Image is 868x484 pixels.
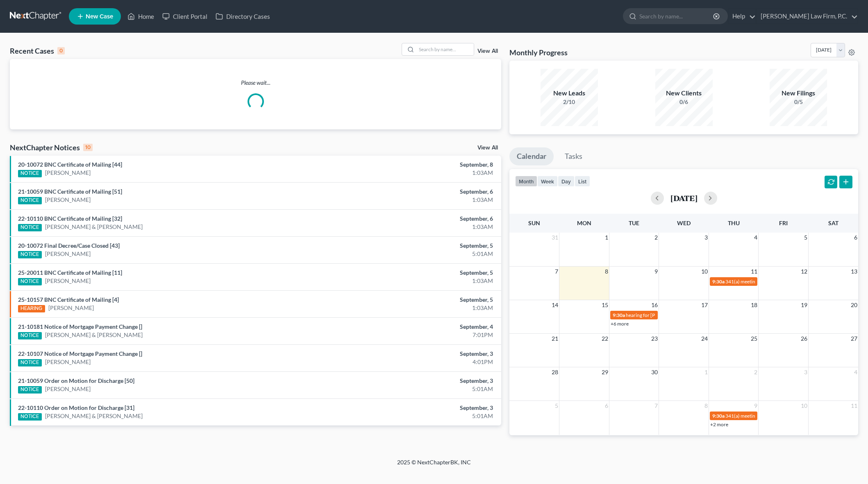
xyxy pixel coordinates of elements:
[712,413,725,419] span: 9:30a
[45,277,91,285] a: [PERSON_NAME]
[750,334,758,344] span: 25
[613,312,625,318] span: 9:30a
[850,300,858,310] span: 20
[551,367,559,377] span: 28
[728,9,756,24] a: Help
[45,385,91,393] a: [PERSON_NAME]
[18,188,122,195] a: 21-10059 BNC Certificate of Mailing [51]
[654,233,659,242] span: 2
[340,188,493,196] div: September, 6
[477,145,498,151] a: View All
[18,197,42,204] div: NOTICE
[123,9,158,24] a: Home
[340,277,493,285] div: 1:03AM
[800,334,808,344] span: 26
[340,169,493,177] div: 1:03AM
[340,161,493,169] div: September, 8
[340,404,493,412] div: September, 3
[800,300,808,310] span: 19
[515,176,537,187] button: month
[551,300,559,310] span: 14
[45,412,143,420] a: [PERSON_NAME] & [PERSON_NAME]
[340,269,493,277] div: September, 5
[654,267,659,276] span: 9
[18,332,42,339] div: NOTICE
[340,304,493,312] div: 1:03AM
[604,401,609,411] span: 6
[45,331,143,339] a: [PERSON_NAME] & [PERSON_NAME]
[18,350,142,357] a: 22-10107 Notice of Mortgage Payment Change []
[18,224,42,231] div: NOTICE
[850,401,858,411] span: 11
[83,144,93,151] div: 10
[770,88,827,98] div: New Filings
[704,401,709,411] span: 8
[554,401,559,411] span: 5
[779,219,788,226] span: Fri
[710,421,728,427] a: +2 more
[57,47,65,54] div: 0
[18,413,42,421] div: NOTICE
[86,14,113,20] span: New Case
[18,251,42,258] div: NOTICE
[340,412,493,420] div: 5:01AM
[853,367,858,377] span: 4
[45,223,143,231] a: [PERSON_NAME] & [PERSON_NAME]
[601,367,609,377] span: 29
[575,176,590,187] button: list
[601,334,609,344] span: 22
[211,9,274,24] a: Directory Cases
[650,300,659,310] span: 16
[416,43,474,55] input: Search by name...
[670,194,698,202] h2: [DATE]
[509,147,554,165] a: Calendar
[728,219,740,226] span: Thu
[750,300,758,310] span: 18
[803,367,808,377] span: 3
[18,215,122,222] a: 22-10110 BNC Certificate of Mailing [32]
[650,367,659,377] span: 30
[655,88,713,98] div: New Clients
[629,219,639,226] span: Tue
[10,142,93,152] div: NextChapter Notices
[551,233,559,242] span: 31
[770,98,827,106] div: 0/5
[753,367,758,377] span: 2
[850,334,858,344] span: 27
[800,401,808,411] span: 10
[18,170,42,177] div: NOTICE
[700,334,709,344] span: 24
[601,300,609,310] span: 15
[200,458,668,473] div: 2025 © NextChapterBK, INC
[853,233,858,242] span: 6
[800,267,808,276] span: 12
[528,219,540,226] span: Sun
[18,242,120,249] a: 20-10072 Final Decree/Case Closed [43]
[340,196,493,204] div: 1:03AM
[541,88,598,98] div: New Leads
[654,401,659,411] span: 7
[45,250,91,258] a: [PERSON_NAME]
[10,79,501,87] p: Please wait...
[750,267,758,276] span: 11
[18,305,45,312] div: HEARING
[557,147,590,165] a: Tasks
[18,377,134,384] a: 21-10059 Order on Motion for Discharge [50]
[704,367,709,377] span: 1
[340,350,493,358] div: September, 3
[850,267,858,276] span: 13
[18,161,122,168] a: 20-10072 BNC Certificate of Mailing [44]
[554,267,559,276] span: 7
[340,385,493,393] div: 5:01AM
[604,267,609,276] span: 8
[725,413,804,419] span: 341(a) meeting for [PERSON_NAME]
[18,323,142,330] a: 21-10181 Notice of Mortgage Payment Change []
[541,98,598,106] div: 2/10
[340,331,493,339] div: 7:01PM
[551,334,559,344] span: 21
[18,296,119,303] a: 25-10157 BNC Certificate of Mailing [4]
[650,334,659,344] span: 23
[340,296,493,304] div: September, 5
[340,377,493,385] div: September, 3
[725,278,804,285] span: 341(a) meeting for [PERSON_NAME]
